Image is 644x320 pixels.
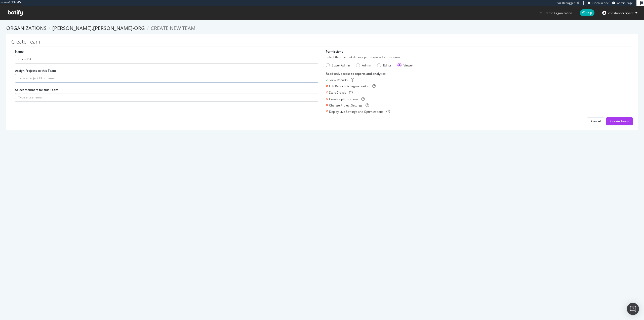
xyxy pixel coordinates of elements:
div: Select the role that defines permissions for this team [326,55,629,59]
label: Permissions [326,49,343,54]
div: Change Project Settings [329,103,363,108]
div: Super Admin [332,63,350,67]
div: Editor [383,63,391,67]
button: Cancel [587,117,605,125]
button: Create Organization [539,11,572,15]
div: Viewer [404,63,413,67]
div: Viewer [397,63,413,67]
div: Create optimizations [329,97,358,101]
span: Help [580,9,594,16]
div: Cancel [591,119,601,123]
button: Create Team [606,117,633,125]
ol: breadcrumbs [6,25,638,32]
span: Open in dev [592,1,609,5]
div: Admin [362,63,371,67]
span: Admin Page [617,1,633,5]
div: View Reports [330,78,348,82]
span: christopherbryant [608,11,633,15]
input: Type a user email [15,93,318,102]
a: Admin Page [612,1,633,5]
div: Start Crawls [329,90,346,95]
a: Cancel [587,119,605,123]
div: Read-only access to reports and analytics : [326,72,629,76]
a: Organizations [6,25,47,31]
div: Open Intercom Messenger [627,303,639,315]
h1: Create Team [11,39,633,47]
div: Editor [377,63,391,67]
div: Create Team [610,119,629,123]
input: Enter a name for this Team [15,55,318,63]
button: christopherbryant [598,9,641,17]
a: Open in dev [588,1,609,5]
span: Create new Team [151,25,195,31]
input: Type a Project ID or name [15,74,318,83]
label: Assign Projects to this Team [15,68,56,73]
div: Super Admin [326,63,350,67]
a: [PERSON_NAME].[PERSON_NAME]-org [52,25,145,31]
div: Edit Reports & Segmentation [329,84,369,88]
label: Name [15,49,24,54]
div: Admin [356,63,371,67]
div: Deploy Live Settings and Optimizations [329,110,383,114]
label: Select Members for this Team [15,88,58,92]
div: Viz Debugger: [557,1,576,5]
